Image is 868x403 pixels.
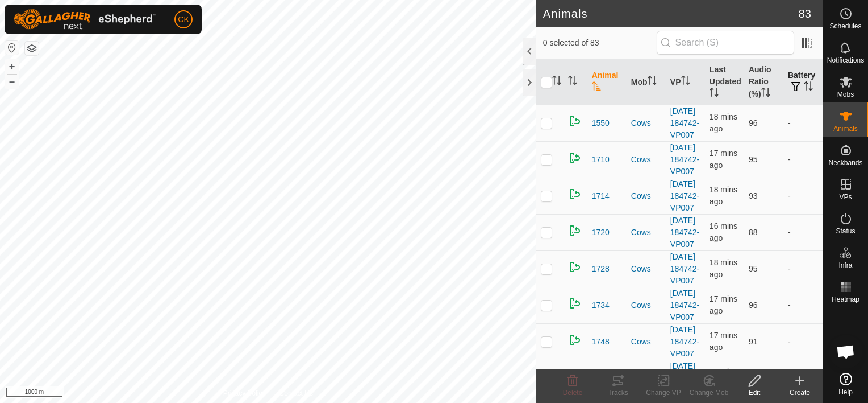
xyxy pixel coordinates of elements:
span: 1720 [592,227,610,238]
div: Edit [732,388,777,398]
span: Status [836,228,855,235]
span: Help [838,389,853,396]
a: [DATE] 184742-VP007 [670,106,699,139]
span: 1728 [592,263,610,275]
img: returning on [568,333,582,347]
p-sorticon: Activate to sort [592,83,601,92]
span: Schedules [829,23,861,30]
span: 21 Sept 2025, 8:43 pm [710,112,737,133]
span: Delete [563,389,583,397]
span: CK [178,14,189,26]
p-sorticon: Activate to sort [710,89,719,98]
td: - [783,287,823,323]
div: Open chat [829,335,863,369]
img: returning on [568,151,582,165]
a: Privacy Policy [223,388,266,398]
p-sorticon: Activate to sort [552,77,561,87]
p-sorticon: Activate to sort [568,77,577,87]
span: 1550 [592,117,610,129]
img: Gallagher Logo [14,9,156,30]
span: 88 [749,228,758,237]
span: VPs [839,194,852,200]
span: Neckbands [828,159,862,166]
td: - [783,214,823,250]
div: Cows [631,117,661,129]
span: 95 [749,264,758,273]
span: 1714 [592,190,610,202]
div: Cows [631,190,661,202]
p-sorticon: Activate to sort [761,89,770,98]
span: 21 Sept 2025, 8:43 pm [710,367,737,388]
a: [DATE] 184742-VP007 [670,216,699,249]
th: Mob [627,59,666,105]
span: 21 Sept 2025, 8:43 pm [710,258,737,279]
td: - [783,323,823,360]
img: returning on [568,260,582,274]
td: - [783,250,823,287]
input: Search (S) [657,31,794,55]
span: Notifications [827,57,864,64]
span: 93 [749,191,758,200]
a: [DATE] 184742-VP007 [670,325,699,358]
p-sorticon: Activate to sort [648,77,657,87]
button: + [5,60,19,73]
div: Cows [631,154,661,166]
td: - [783,178,823,214]
span: Infra [838,262,852,269]
p-sorticon: Activate to sort [681,77,690,87]
p-sorticon: Activate to sort [804,83,813,92]
div: Tracks [595,388,641,398]
button: – [5,75,19,88]
span: 83 [799,5,811,22]
span: 21 Sept 2025, 8:43 pm [710,185,737,206]
span: 0 selected of 83 [543,37,657,49]
div: Cows [631,263,661,275]
span: 96 [749,118,758,128]
th: VP [666,59,705,105]
td: - [783,141,823,178]
th: Last Updated [705,59,744,105]
h2: Animals [543,7,799,20]
td: - [783,105,823,141]
span: Mobs [837,91,854,98]
td: - [783,360,823,396]
div: Change Mob [686,388,732,398]
a: Contact Us [279,388,313,398]
button: Reset Map [5,41,19,55]
span: 21 Sept 2025, 8:44 pm [710,331,737,352]
div: Change VP [641,388,686,398]
span: 1734 [592,299,610,311]
a: [DATE] 184742-VP007 [670,143,699,176]
span: 1710 [592,154,610,166]
a: [DATE] 184742-VP007 [670,252,699,285]
th: Battery [783,59,823,105]
span: 21 Sept 2025, 8:44 pm [710,294,737,315]
a: [DATE] 185042-VP001 [670,361,699,394]
span: Heatmap [832,296,859,303]
a: [DATE] 184742-VP007 [670,289,699,322]
img: returning on [568,187,582,201]
span: 21 Sept 2025, 8:44 pm [710,149,737,170]
span: 95 [749,155,758,164]
th: Audio Ratio (%) [744,59,783,105]
span: 1748 [592,336,610,348]
a: [DATE] 184742-VP007 [670,179,699,212]
th: Animal [587,59,627,105]
span: 96 [749,301,758,310]
span: 21 Sept 2025, 8:45 pm [710,221,737,242]
div: Cows [631,227,661,238]
div: Cows [631,336,661,348]
img: returning on [568,224,582,237]
a: Help [823,368,868,400]
span: Animals [833,125,858,132]
div: Create [777,388,823,398]
img: returning on [568,114,582,128]
img: returning on [568,297,582,310]
button: Map Layers [25,42,39,55]
span: 91 [749,337,758,346]
div: Cows [631,299,661,311]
